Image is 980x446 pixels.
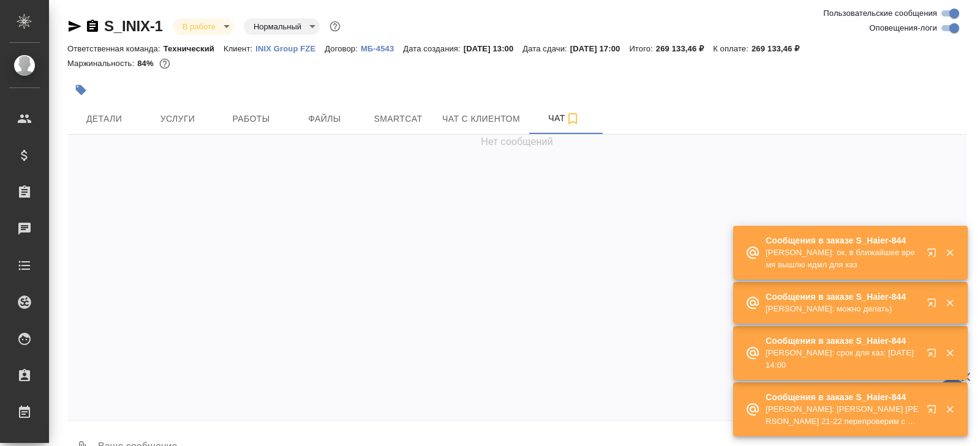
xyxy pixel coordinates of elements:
[327,18,343,34] button: Доп статусы указывают на важность/срочность заказа
[823,7,937,20] span: Пользовательские сообщения
[937,297,962,308] button: Закрыть
[369,111,428,127] span: Smartcat
[766,403,919,428] p: [PERSON_NAME]: [PERSON_NAME] [PERSON_NAME] 21-22 перепроверим с фабрикой корректность значений. Д...
[442,111,520,127] span: Чат с клиентом
[179,21,219,32] button: В работе
[766,347,919,371] p: [PERSON_NAME]: срок для каз: [DATE] 14:00
[67,59,137,68] p: Маржинальность:
[919,240,949,270] button: Открыть в новой вкладке
[244,18,320,35] div: В работе
[255,43,325,53] a: INIX Group FZE
[937,247,962,258] button: Закрыть
[157,56,173,72] button: 36720.90 RUB;
[164,44,224,53] p: Технический
[937,348,962,359] button: Закрыть
[173,18,234,35] div: В работе
[766,291,919,303] p: Сообщения в заказе S_Haier-844
[766,335,919,347] p: Сообщения в заказе S_Haier-844
[464,44,523,53] p: [DATE] 13:00
[75,111,134,127] span: Детали
[656,44,713,53] p: 269 133,46 ₽
[481,135,553,149] span: Нет сообщений
[766,303,919,315] p: [PERSON_NAME]: можно делать)
[67,19,82,34] button: Скопировать ссылку для ЯМессенджера
[766,247,919,271] p: [PERSON_NAME]: ок, в ближайшее время вышлю идмл для каз
[403,44,463,53] p: Дата создания:
[295,111,354,127] span: Файлы
[222,111,281,127] span: Работы
[869,22,937,34] span: Оповещения-логи
[104,18,163,34] a: S_INIX-1
[85,19,100,34] button: Скопировать ссылку
[67,44,164,53] p: Ответственная команда:
[148,111,207,127] span: Услуги
[224,44,255,53] p: Клиент:
[137,59,156,68] p: 84%
[919,341,949,370] button: Открыть в новой вкладке
[713,44,752,53] p: К оплате:
[325,44,361,53] p: Договор:
[522,44,570,53] p: Дата сдачи:
[629,44,655,53] p: Итого:
[255,44,325,53] p: INIX Group FZE
[937,404,962,415] button: Закрыть
[250,21,305,32] button: Нормальный
[766,234,919,247] p: Сообщения в заказе S_Haier-844
[361,44,403,53] p: МБ-4543
[67,76,94,103] button: Добавить тэг
[919,291,949,320] button: Открыть в новой вкладке
[919,397,949,426] button: Открыть в новой вкладке
[570,44,630,53] p: [DATE] 17:00
[752,44,809,53] p: 269 133,46 ₽
[565,111,580,126] svg: Подписаться
[535,111,594,126] span: Чат
[766,391,919,403] p: Сообщения в заказе S_Haier-844
[361,43,403,53] a: МБ-4543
